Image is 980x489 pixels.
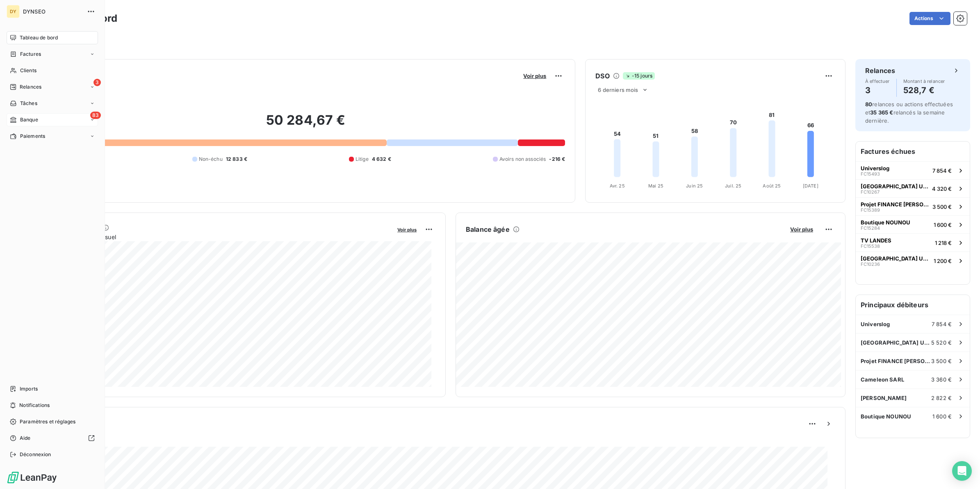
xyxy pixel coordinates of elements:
span: Tâches [20,100,37,107]
div: Open Intercom Messenger [952,461,972,481]
h6: Balance âgée [466,224,510,234]
tspan: Juin 25 [686,183,703,189]
span: 3 500 € [931,358,952,364]
button: Voir plus [395,226,419,233]
h6: Factures échues [856,142,970,161]
span: [GEOGRAPHIC_DATA] UPEC [861,255,930,262]
span: Projet FINANCE [PERSON_NAME] [861,201,929,208]
span: Universlog [861,321,890,327]
tspan: Mai 25 [648,183,663,189]
span: FC10267 [861,190,880,194]
span: 1 600 € [932,413,952,420]
div: DY [7,5,20,18]
h2: 50 284,67 € [46,112,565,137]
span: 7 854 € [932,321,952,327]
span: Chiffre d'affaires mensuel [46,233,392,241]
span: Tableau de bord [20,34,58,41]
a: Aide [7,432,98,445]
span: Projet FINANCE [PERSON_NAME] [861,358,931,364]
span: [GEOGRAPHIC_DATA] UPEC [861,183,929,190]
span: Aide [20,434,31,442]
span: Universlog [861,165,889,171]
h4: 528,7 € [903,84,945,97]
tspan: [DATE] [803,183,818,189]
span: FC15538 [861,244,880,249]
button: [GEOGRAPHIC_DATA] UPECFC102674 320 € [856,179,970,197]
span: 12 833 € [226,155,247,163]
span: 3 [93,79,101,86]
span: [PERSON_NAME] [861,395,907,401]
span: Imports [20,385,38,393]
h6: Principaux débiteurs [856,295,970,315]
span: Voir plus [397,227,417,233]
span: Paiements [20,133,45,140]
span: Boutique NOUNOU [861,219,910,226]
h6: Relances [865,66,895,75]
span: À effectuer [865,79,890,84]
span: -15 jours [623,72,655,80]
span: 2 822 € [931,395,952,401]
span: DYNSEO [23,8,82,15]
button: Actions [909,12,950,25]
span: Boutique NOUNOU [861,413,911,420]
span: Clients [20,67,36,74]
span: 35 365 € [870,109,893,116]
span: Notifications [19,402,50,409]
span: Déconnexion [20,451,51,458]
span: Paramètres et réglages [20,418,75,425]
span: 1 600 € [934,222,952,228]
span: Montant à relancer [903,79,945,84]
span: Cameleon SARL [861,376,904,383]
button: Projet FINANCE [PERSON_NAME]FC153893 500 € [856,197,970,215]
span: FC15493 [861,171,880,176]
button: Voir plus [788,226,816,233]
span: Avoirs non associés [499,155,546,163]
span: 4 632 € [372,155,391,163]
span: relances ou actions effectuées et relancés la semaine dernière. [865,101,953,124]
span: Voir plus [790,226,813,233]
span: Non-échu [199,155,223,163]
span: 3 360 € [931,376,952,383]
span: 1 218 € [935,240,952,246]
span: Banque [20,116,38,123]
span: 6 derniers mois [598,87,638,93]
span: 7 854 € [932,167,952,174]
button: Boutique NOUNOUFC152841 600 € [856,215,970,233]
span: TV LANDES [861,237,891,244]
button: UniverslogFC154937 854 € [856,161,970,179]
h4: 3 [865,84,890,97]
span: 3 500 € [932,203,952,210]
button: [GEOGRAPHIC_DATA] UPECFC102361 200 € [856,251,970,270]
span: Factures [20,50,41,58]
button: TV LANDESFC155381 218 € [856,233,970,251]
button: Voir plus [521,72,549,80]
span: 5 520 € [931,339,952,346]
span: Voir plus [523,73,546,79]
span: Litige [356,155,369,163]
tspan: Juil. 25 [725,183,741,189]
span: FC15389 [861,208,880,213]
span: FC15284 [861,226,880,231]
span: -216 € [549,155,565,163]
span: FC10236 [861,262,880,267]
tspan: Août 25 [763,183,781,189]
tspan: Avr. 25 [610,183,625,189]
span: Relances [20,83,41,91]
span: 83 [90,112,101,119]
span: [GEOGRAPHIC_DATA] UPEC [861,339,931,346]
span: 80 [865,101,872,107]
h6: DSO [595,71,609,81]
img: Logo LeanPay [7,471,57,484]
span: 4 320 € [932,185,952,192]
span: 1 200 € [934,258,952,264]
